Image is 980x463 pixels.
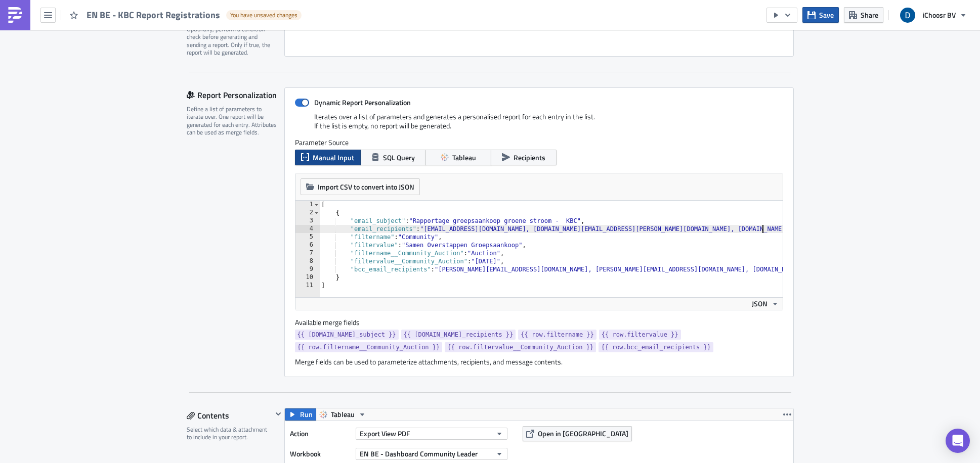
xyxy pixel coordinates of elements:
[356,448,507,460] button: EN BE - Dashboard Community Leader
[602,330,678,340] span: {{ row.filtervalue }}
[7,7,23,23] img: PushMetrics
[4,4,483,85] div: Beste
[230,11,297,19] span: You have unsaved changes
[187,408,272,423] div: Contents
[87,9,221,21] span: EN BE - KBC Report Registrations
[313,152,354,163] span: Manual Input
[295,249,320,257] div: 7
[295,225,320,233] div: 4
[301,178,420,195] button: Import CSV to convert into JSON
[383,152,415,163] span: SQL Query
[314,97,411,108] strong: Dynamic Report Personalization
[946,429,970,453] div: Open Intercom Messenger
[4,61,483,69] div: Groeten
[187,25,278,57] div: Optionally, perform a condition check before generating and sending a report. Only if true, the r...
[601,342,711,352] span: {{ row.bcc_email_recipients }}
[748,298,783,310] button: JSON
[295,217,320,225] div: 3
[599,330,681,340] a: {{ row.filtervalue }}
[295,265,320,273] div: 9
[4,77,483,85] div: [PERSON_NAME] ( )
[331,408,355,421] span: Tableau
[285,408,316,421] button: Run
[923,10,956,20] span: iChoosr BV
[295,318,371,327] label: Available merge fields
[356,428,507,440] button: Export View PDF
[297,342,440,352] span: {{ row.filtername__Community_Auction }}
[295,209,320,217] div: 2
[894,4,972,26] button: iChoosr BV
[514,152,545,163] span: Recipients
[599,342,713,352] a: {{ row.bcc_email_recipients }}
[4,20,483,44] div: In bijlage vind je een overzicht met de actuele status van de groepsaankoop energie. Heb je vrage...
[360,448,478,459] span: EN BE - Dashboard Community Leader
[360,150,426,165] button: SQL Query
[491,150,557,165] button: Recipients
[295,257,320,265] div: 8
[290,446,351,461] label: Workbook
[521,330,594,340] span: {{ row.filtername }}
[295,233,320,241] div: 5
[452,152,476,163] span: Tableau
[187,426,272,441] div: Select which data & attachment to include in your report.
[295,138,783,147] label: Parameter Source
[295,357,783,366] div: Merge fields can be used to parameterize attachments, recipients, and message contents.
[4,4,483,130] body: Rich Text Area. Press ALT-0 for help.
[187,87,284,103] div: Report Personalization
[404,330,514,340] span: {{ [DOMAIN_NAME]_recipients }}
[861,10,878,20] span: Share
[360,428,410,439] span: Export View PDF
[67,77,245,85] a: [PERSON_NAME][EMAIL_ADDRESS][DOMAIN_NAME]
[425,150,491,165] button: Tableau
[300,408,313,421] span: Run
[844,7,883,23] button: Share
[316,408,370,421] button: Tableau
[295,241,320,249] div: 6
[447,342,593,352] span: {{ row.filtervalue__Community_Auction }}
[318,181,414,192] span: Import CSV to convert into JSON
[295,330,399,340] a: {{ [DOMAIN_NAME]_subject }}
[297,330,396,340] span: {{ [DOMAIN_NAME]_subject }}
[290,426,351,441] label: Action
[518,330,596,340] a: {{ row.filtername }}
[295,342,443,352] a: {{ row.filtername__Community_Auction }}
[819,10,834,20] span: Save
[295,201,320,209] div: 1
[752,298,768,309] span: JSON
[445,342,596,352] a: {{ row.filtervalue__Community_Auction }}
[538,428,628,439] span: Open in [GEOGRAPHIC_DATA]
[802,7,839,23] button: Save
[523,426,632,441] button: Open in [GEOGRAPHIC_DATA]
[295,112,783,138] div: Iterates over a list of parameters and generates a personalised report for each entry in the list...
[899,7,916,24] img: Avatar
[295,273,320,282] div: 10
[401,330,516,340] a: {{ [DOMAIN_NAME]_recipients }}
[272,408,284,420] button: Hide content
[295,150,361,165] button: Manual Input
[187,105,278,136] div: Define a list of parameters to iterate over. One report will be generated for each entry. Attribu...
[295,282,320,290] div: 11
